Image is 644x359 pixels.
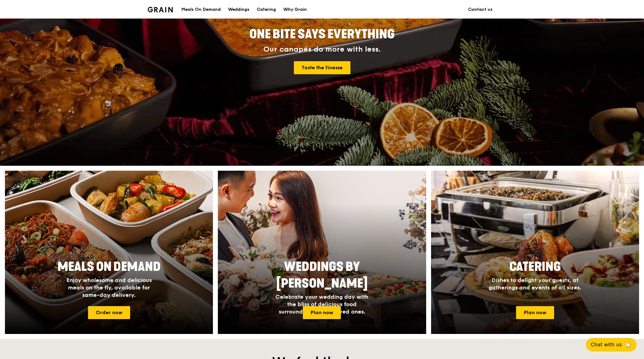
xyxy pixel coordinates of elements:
a: CateringDishes to delight your guests, at gatherings and events of all sizes.Plan now [431,171,639,334]
span: Celebrate your wedding day with the bliss of delicious food surrounded by your loved ones. [275,293,368,315]
div: Catering [257,0,276,19]
a: Contact us [464,0,496,19]
a: Plan now [303,306,341,319]
div: Meals On Demand [181,0,221,19]
div: Weddings [228,0,249,19]
a: Weddings by [PERSON_NAME]Celebrate your wedding day with the bliss of delicious food surrounded b... [218,171,426,334]
div: Our canapés do more with less. [211,45,433,54]
img: weddings-card.4f3003b8.jpg [218,171,426,334]
a: Order now [88,306,130,319]
span: Enjoy wholesome and delicious meals on the fly, available for same-day delivery. [66,277,152,298]
a: Catering [253,0,280,19]
span: ONE BITE SAYS EVERYTHING [249,27,395,42]
a: Taste the finesse [294,61,350,74]
img: Grain [148,7,173,12]
span: Catering [509,259,561,274]
span: Weddings by [PERSON_NAME] [276,259,368,291]
span: Dishes to delight your guests, at gatherings and events of all sizes. [489,277,581,291]
span: 🦙 [624,341,632,348]
a: Plan now [516,306,554,319]
a: Meals On DemandEnjoy wholesome and delicious meals on the fly, available for same-day delivery.Or... [5,171,213,334]
a: Why Grain [280,0,311,19]
div: Why Grain [283,0,307,19]
span: Meals On Demand [57,259,161,274]
img: meals-on-demand-card.d2b6f6db.png [5,171,213,334]
a: Weddings [224,0,253,19]
span: Chat with us [591,341,622,348]
button: Chat with us🦙 [586,338,637,352]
